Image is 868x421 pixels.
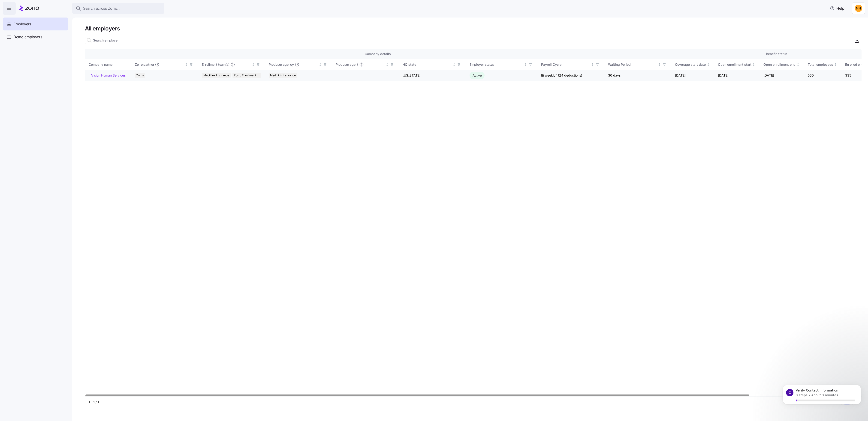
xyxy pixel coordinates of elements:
div: Not sorted [796,63,800,66]
div: Total employees [808,62,833,67]
div: Not sorted [185,63,188,66]
a: Employers [3,18,68,30]
th: Company nameSorted ascending [85,59,131,70]
div: 1 - 1 / 1 [89,400,834,404]
span: Zorro Enrollment Team [234,73,260,78]
span: MediLink Insurance [270,73,296,78]
span: Zorro partner [135,62,154,67]
button: Search across Zorro... [72,3,164,14]
h1: All employers [85,25,862,32]
div: Not sorted [524,63,527,66]
td: 30 days [604,70,671,81]
td: Bi weekly* (24 deductions) [537,70,604,81]
div: Not sorted [707,63,710,66]
th: Employer statusNot sorted [466,59,537,70]
button: Help [826,4,848,13]
a: InVision Human Services [89,73,126,78]
iframe: Intercom notifications message [776,379,868,419]
div: Not sorted [386,63,389,66]
img: 03df8804be8400ef86d83aae3e04acca [855,5,862,12]
div: Open enrollment end [763,62,796,67]
a: Demo employers [3,30,68,43]
span: Producer agent [336,62,358,67]
div: Open enrollment start [718,62,751,67]
th: Payroll CycleNot sorted [537,59,604,70]
td: [DATE] [671,70,714,81]
th: Waiting PeriodNot sorted [604,59,671,70]
span: Zorro [136,73,144,78]
div: Coverage start date [675,62,706,67]
td: [DATE] [714,70,760,81]
th: Total employeesNot sorted [804,59,842,70]
div: Not sorted [834,63,837,66]
th: Open enrollment endNot sorted [760,59,804,70]
div: Sorted ascending [124,63,127,66]
span: Employers [13,21,31,27]
div: Not sorted [591,63,594,66]
span: Demo employers [13,34,42,40]
th: Producer agentNot sorted [332,59,399,70]
th: HQ stateNot sorted [399,59,466,70]
span: Search across Zorro... [83,6,121,11]
span: MediLink Insurance [203,73,229,78]
div: HQ state [403,62,452,67]
div: Company details [89,51,667,56]
div: Not sorted [452,63,456,66]
th: Open enrollment startNot sorted [714,59,760,70]
div: Not sorted [752,63,755,66]
th: Enrollment team(s)Not sorted [198,59,265,70]
span: Enrollment team(s) [202,62,229,67]
div: Company name [89,62,123,67]
div: Employer status [470,62,523,67]
th: Zorro partnerNot sorted [131,59,198,70]
th: Producer agencyNot sorted [265,59,332,70]
span: Active [473,73,482,77]
td: [DATE] [760,70,804,81]
span: Producer agency [269,62,294,67]
td: 560 [804,70,842,81]
span: Help [830,6,844,11]
div: Not sorted [319,63,322,66]
th: Coverage start dateNot sorted [671,59,714,70]
input: Search employer [85,37,177,44]
div: Waiting Period [608,62,657,67]
div: Not sorted [658,63,661,66]
div: Payroll Cycle [541,62,590,67]
div: Not sorted [252,63,255,66]
td: [US_STATE] [399,70,466,81]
